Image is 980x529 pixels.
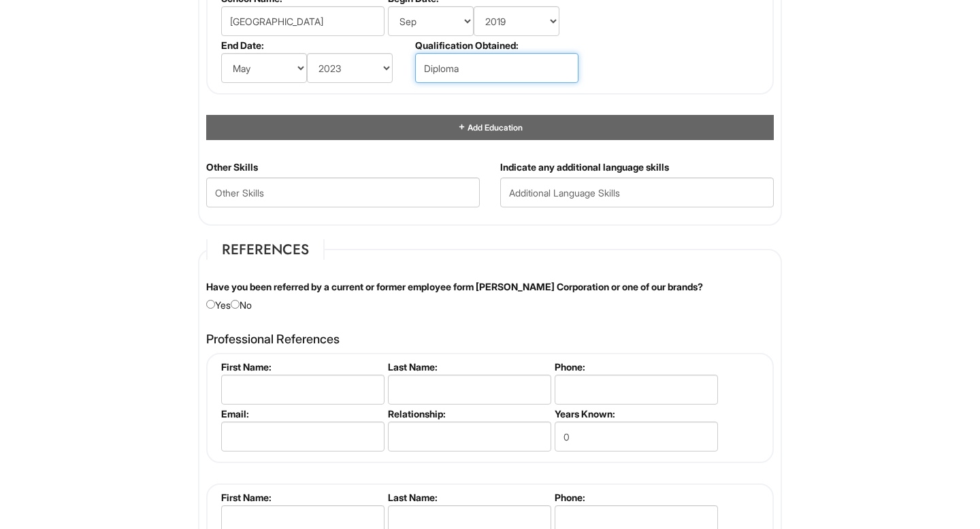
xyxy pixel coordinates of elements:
[221,408,382,420] label: Email:
[500,160,669,174] label: Indicate any additional language skills
[500,177,774,207] input: Additional Language Skills
[415,39,576,51] label: Qualification Obtained:
[221,39,410,51] label: End Date:
[388,361,549,373] label: Last Name:
[221,361,382,373] label: First Name:
[196,280,784,312] div: Yes No
[221,492,382,503] label: First Name:
[206,160,258,174] label: Other Skills
[388,492,549,503] label: Last Name:
[555,492,716,503] label: Phone:
[555,408,716,420] label: Years Known:
[457,122,523,133] a: Add Education
[555,361,716,373] label: Phone:
[206,280,703,294] label: Have you been referred by a current or former employee form [PERSON_NAME] Corporation or one of o...
[206,332,774,346] h4: Professional References
[206,239,325,260] legend: References
[388,408,549,420] label: Relationship:
[206,177,480,207] input: Other Skills
[466,122,523,133] span: Add Education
